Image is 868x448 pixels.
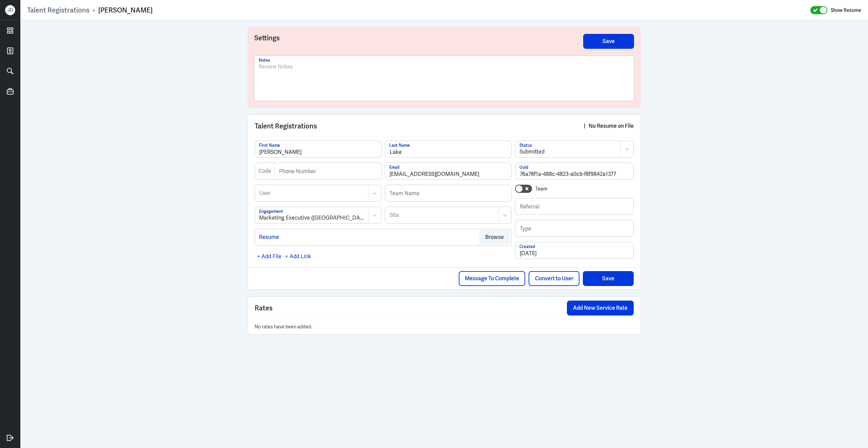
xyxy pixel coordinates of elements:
button: Add New Service Rate [567,301,634,315]
input: Last Name [385,141,511,157]
input: Uuid [515,163,633,179]
button: Browse [479,230,510,245]
div: + Add File [255,251,283,262]
input: Type [515,220,633,237]
span: No Resume on File [589,122,634,129]
span: Rates [255,303,273,313]
div: [PERSON_NAME] [98,6,153,15]
input: Created [515,242,633,259]
button: Save [583,34,634,49]
input: Team Name [385,185,511,201]
button: Convert to User [529,271,579,286]
button: Save [583,271,634,286]
label: Team [535,185,547,192]
div: Talent Registrations [248,115,640,137]
input: First Name [255,141,381,157]
p: › [90,6,98,15]
div: + Add Link [283,251,313,262]
a: Talent Registrations [27,6,90,15]
button: Message To Complete [459,271,525,286]
h3: Settings [254,34,583,49]
label: Show Resume [831,6,861,15]
div: | [584,122,634,130]
p: No rates have been added. [255,323,634,331]
input: Phone Number [275,163,381,179]
div: J D [5,5,15,15]
input: Email [385,163,511,179]
input: Referral [515,198,633,215]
